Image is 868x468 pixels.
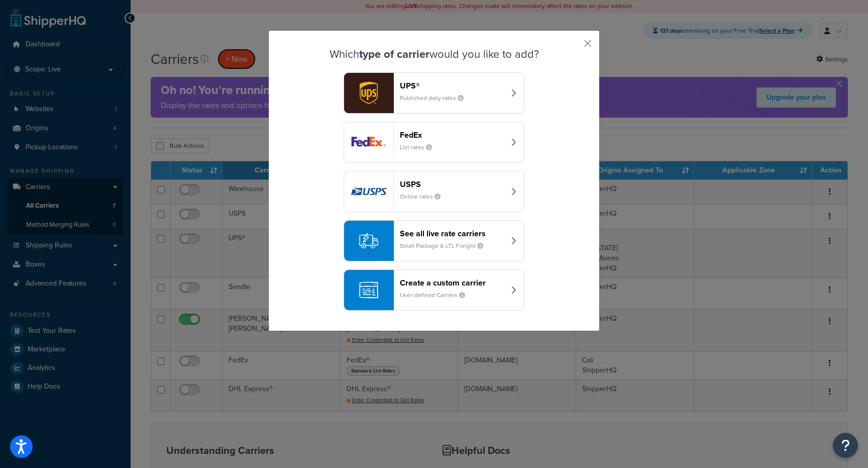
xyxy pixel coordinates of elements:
[359,231,378,250] img: icon-carrier-liverate-becf4550.svg
[344,122,524,163] button: fedEx logoFedExList rates
[400,130,505,140] header: FedEx
[400,192,449,201] small: Online rates
[400,179,505,189] header: USPS
[344,269,524,311] button: Create a custom carrierUser-defined Carriers
[359,46,429,62] strong: type of carrier
[400,278,505,288] header: Create a custom carrier
[359,280,378,300] img: icon-carrier-custom-c93b8a24.svg
[344,122,393,162] img: fedEx logo
[344,220,524,261] button: See all live rate carriersSmall Package & LTL Freight
[400,241,491,250] small: Small Package & LTL Freight
[344,72,524,114] button: ups logoUPS®Published daily rates
[400,229,505,238] header: See all live rate carriers
[344,171,524,212] button: usps logoUSPSOnline rates
[294,48,574,60] h3: Which would you like to add?
[400,291,473,300] small: User-defined Carriers
[344,171,393,212] img: usps logo
[344,73,393,113] img: ups logo
[400,143,440,152] small: List rates
[833,433,858,458] button: Open Resource Center
[400,93,472,103] small: Published daily rates
[400,81,505,90] header: UPS®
